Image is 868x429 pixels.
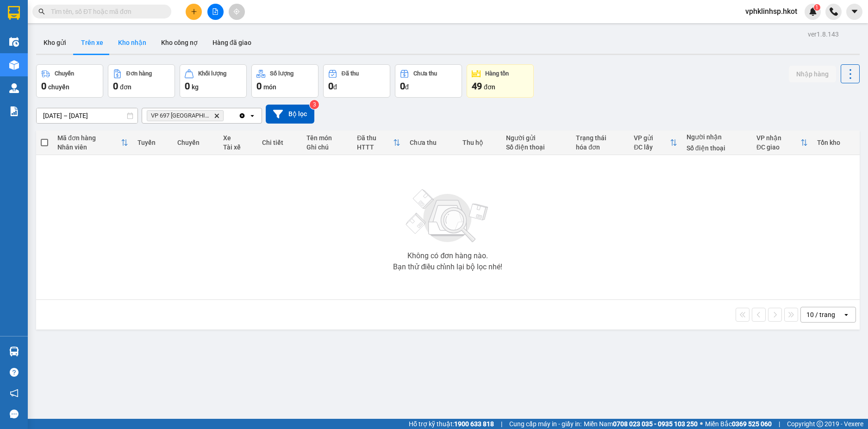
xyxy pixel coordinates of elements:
[738,6,805,17] span: vphklinhsp.hkot
[407,252,488,260] div: Không có đơn hàng nào.
[225,111,226,120] input: Selected VP 697 Điện Biên Phủ.
[613,420,698,428] strong: 0708 023 035 - 0935 103 250
[191,8,197,15] span: plus
[251,64,318,98] button: Số lượng0món
[629,131,682,155] th: Toggle SortBy
[41,81,46,92] span: 0
[850,7,859,16] span: caret-down
[814,4,820,11] sup: 1
[48,83,69,91] span: chuyến
[357,143,393,151] div: HTTT
[185,81,190,92] span: 0
[756,134,800,142] div: VP nhận
[229,4,245,20] button: aim
[120,83,131,91] span: đơn
[223,143,253,151] div: Tài xế
[830,7,838,16] img: phone-icon
[9,60,19,70] img: warehouse-icon
[36,31,74,54] button: Kho gửi
[700,422,703,426] span: ⚪️
[342,70,359,77] div: Đã thu
[779,419,780,429] span: |
[501,419,502,429] span: |
[238,112,246,119] svg: Clear all
[400,81,405,92] span: 0
[506,134,567,142] div: Người gửi
[37,108,137,123] input: Select a date range.
[310,100,319,109] sup: 3
[405,83,409,91] span: đ
[207,4,224,20] button: file-add
[789,66,836,82] button: Nhập hàng
[357,134,393,142] div: Đã thu
[9,106,19,116] img: solution-icon
[9,347,19,356] img: warehouse-icon
[454,420,494,428] strong: 1900 633 818
[266,105,314,124] button: Bộ lọc
[36,64,103,98] button: Chuyến0chuyến
[815,4,818,11] span: 1
[263,83,276,91] span: món
[395,64,462,98] button: Chưa thu0đ
[233,8,240,15] span: aim
[262,139,297,146] div: Chi tiết
[151,112,210,119] span: VP 697 Điện Biên Phủ
[9,37,19,47] img: warehouse-icon
[306,134,348,142] div: Tên món
[808,29,839,39] div: ver 1.8.143
[352,131,405,155] th: Toggle SortBy
[472,81,482,92] span: 49
[401,184,494,249] img: svg+xml;base64,PHN2ZyBjbGFzcz0ibGlzdC1wbHVnX19zdmciIHhtbG5zPSJodHRwOi8vd3d3LnczLm9yZy8yMDAwL3N2Zy...
[249,112,256,119] svg: open
[756,143,800,151] div: ĐC giao
[485,70,509,77] div: Hàng tồn
[10,368,19,377] span: question-circle
[205,31,259,54] button: Hàng đã giao
[409,419,494,429] span: Hỗ trợ kỹ thuật:
[576,134,624,142] div: Trạng thái
[806,310,835,319] div: 10 / trang
[843,311,850,318] svg: open
[752,131,812,155] th: Toggle SortBy
[410,139,453,146] div: Chưa thu
[53,131,133,155] th: Toggle SortBy
[509,419,581,429] span: Cung cấp máy in - giấy in:
[198,70,226,77] div: Khối lượng
[57,134,121,142] div: Mã đơn hàng
[51,6,160,17] input: Tìm tên, số ĐT hoặc mã đơn
[10,389,19,398] span: notification
[177,139,214,146] div: Chuyến
[256,81,262,92] span: 0
[38,8,45,15] span: search
[111,31,154,54] button: Kho nhận
[328,81,333,92] span: 0
[223,134,253,142] div: Xe
[154,31,205,54] button: Kho công nợ
[9,83,19,93] img: warehouse-icon
[634,134,670,142] div: VP gửi
[634,143,670,151] div: ĐC lấy
[147,110,224,121] span: VP 697 Điện Biên Phủ, close by backspace
[137,139,168,146] div: Tuyến
[186,4,202,20] button: plus
[306,143,348,151] div: Ghi chú
[270,70,293,77] div: Số lượng
[113,81,118,92] span: 0
[506,143,567,151] div: Số điện thoại
[10,410,19,418] span: message
[55,70,74,77] div: Chuyến
[180,64,247,98] button: Khối lượng0kg
[192,83,199,91] span: kg
[393,263,502,271] div: Bạn thử điều chỉnh lại bộ lọc nhé!
[817,421,823,427] span: copyright
[212,8,219,15] span: file-add
[108,64,175,98] button: Đơn hàng0đơn
[687,133,747,141] div: Người nhận
[467,64,534,98] button: Hàng tồn49đơn
[809,7,817,16] img: icon-new-feature
[705,419,772,429] span: Miền Bắc
[126,70,152,77] div: Đơn hàng
[413,70,437,77] div: Chưa thu
[584,419,698,429] span: Miền Nam
[687,144,747,152] div: Số điện thoại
